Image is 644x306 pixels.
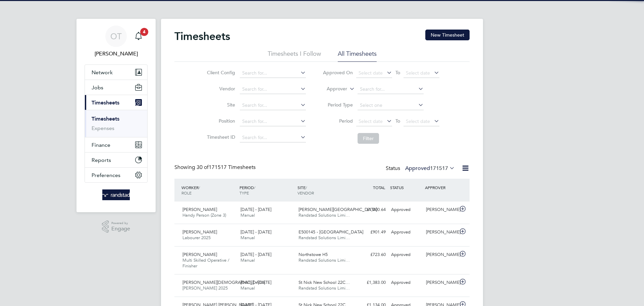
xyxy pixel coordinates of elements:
[354,227,388,238] div: £901.49
[92,69,113,76] span: Network
[174,30,230,43] h2: Timesheets
[85,189,148,200] a: Go to home page
[182,252,217,257] span: [PERSON_NAME]
[354,204,388,215] div: £1,000.64
[240,257,255,263] span: Manual
[240,117,306,126] input: Search for...
[359,118,383,124] span: Select date
[354,249,388,260] div: £723.60
[92,142,110,148] span: Finance
[132,26,145,47] a: 4
[240,69,306,78] input: Search for...
[92,99,119,106] span: Timesheets
[323,70,353,76] label: Approved On
[205,86,235,92] label: Vendor
[182,207,217,212] span: [PERSON_NAME]
[386,164,456,173] div: Status
[393,68,402,77] span: To
[110,32,122,41] span: OT
[240,133,306,142] input: Search for...
[85,95,147,110] button: Timesheets
[298,190,314,195] span: VENDOR
[240,235,255,241] span: Manual
[180,181,238,199] div: WORKER
[85,50,148,58] span: Oliver Taylor
[182,229,217,235] span: [PERSON_NAME]
[388,181,423,193] div: STATUS
[299,229,363,235] span: E500145 - [GEOGRAPHIC_DATA]
[182,235,211,241] span: Labourer 2025
[85,110,147,137] div: Timesheets
[254,185,255,190] span: /
[423,181,458,193] div: APPROVER
[373,185,385,190] span: TOTAL
[174,164,257,171] div: Showing
[358,133,379,144] button: Filter
[85,168,147,182] button: Preferences
[299,212,350,218] span: Randstad Solutions Limi…
[240,279,271,285] span: [DATE] - [DATE]
[199,185,200,190] span: /
[197,164,256,171] span: 171517 Timesheets
[92,125,114,131] a: Expenses
[240,101,306,110] input: Search for...
[299,279,350,285] span: St Nick New School 22C…
[205,70,235,76] label: Client Config
[430,165,448,172] span: 171517
[182,279,265,285] span: [PERSON_NAME][DEMOGRAPHIC_DATA]
[92,116,119,122] a: Timesheets
[299,257,350,263] span: Randstad Solutions Limi…
[405,165,455,172] label: Approved
[323,102,353,108] label: Period Type
[359,70,383,76] span: Select date
[205,134,235,140] label: Timesheet ID
[111,226,130,232] span: Engage
[239,190,249,195] span: TYPE
[85,137,147,152] button: Finance
[323,118,353,124] label: Period
[92,157,111,163] span: Reports
[240,207,271,212] span: [DATE] - [DATE]
[240,229,271,235] span: [DATE] - [DATE]
[388,277,423,288] div: Approved
[306,185,307,190] span: /
[240,212,255,218] span: Manual
[205,118,235,124] label: Position
[338,50,377,62] li: All Timesheets
[182,212,226,218] span: Handy Person (Zone 3)
[388,227,423,238] div: Approved
[423,227,458,238] div: [PERSON_NAME]
[317,86,347,92] label: Approver
[423,204,458,215] div: [PERSON_NAME]
[238,181,296,199] div: PERIOD
[299,207,377,212] span: [PERSON_NAME][GEOGRAPHIC_DATA]
[299,285,350,291] span: Randstad Solutions Limi…
[358,85,424,94] input: Search for...
[181,190,192,195] span: ROLE
[406,118,430,124] span: Select date
[111,220,130,226] span: Powered by
[296,181,354,199] div: SITE
[102,189,130,200] img: randstad-logo-retina.png
[92,172,120,178] span: Preferences
[358,101,424,110] input: Select one
[240,285,255,291] span: Manual
[425,30,470,40] button: New Timesheet
[354,277,388,288] div: £1,383.00
[423,277,458,288] div: [PERSON_NAME]
[240,85,306,94] input: Search for...
[388,249,423,260] div: Approved
[299,252,328,257] span: Northstowe H5
[393,117,402,125] span: To
[406,70,430,76] span: Select date
[197,164,209,171] span: 30 of
[268,50,321,62] li: Timesheets I Follow
[388,204,423,215] div: Approved
[85,26,148,58] a: OT[PERSON_NAME]
[140,28,148,36] span: 4
[85,80,147,95] button: Jobs
[102,220,130,233] a: Powered byEngage
[299,235,350,241] span: Randstad Solutions Limi…
[85,65,147,80] button: Network
[92,84,103,91] span: Jobs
